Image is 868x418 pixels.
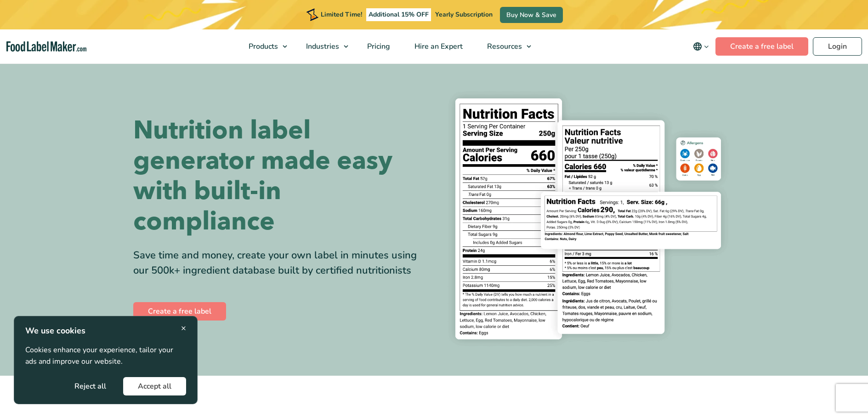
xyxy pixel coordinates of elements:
strong: We use cookies [25,325,85,336]
div: Save time and money, create your own label in minutes using our 500k+ ingredient database built b... [133,248,427,278]
a: Create a free label [715,37,808,56]
a: Buy Now & Save [500,7,563,23]
span: Industries [303,41,340,52]
span: Pricing [364,41,391,52]
a: Products [237,29,292,63]
p: Cookies enhance your experience, tailor your ads and improve our website. [25,344,186,368]
a: Hire an Expert [403,29,473,63]
a: Create a free label [133,302,226,321]
span: Resources [484,41,523,52]
h1: Nutrition label generator made easy with built-in compliance [133,115,427,237]
span: × [181,322,186,334]
span: Products [246,41,279,52]
a: Login [813,37,862,56]
span: Additional 15% OFF [366,8,431,21]
span: Yearly Subscription [435,10,493,19]
button: Reject all [60,377,121,395]
a: Pricing [355,29,400,63]
button: Accept all [123,377,186,395]
a: Industries [294,29,353,63]
a: Resources [475,29,536,63]
span: Hire an Expert [412,41,464,52]
span: Limited Time! [321,10,362,19]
